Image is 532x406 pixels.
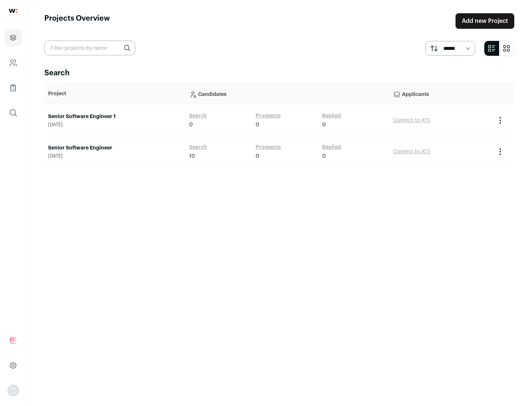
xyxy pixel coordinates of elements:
[393,118,430,123] a: Connect to ATS
[322,152,326,160] span: 0
[322,144,341,151] a: Replied
[48,144,182,152] a: Senior Software Engineer
[44,41,135,55] input: Filter projects by name
[48,90,182,97] p: Project
[189,152,195,160] span: 10
[393,149,430,154] a: Connect to ATS
[4,54,22,72] a: Company and ATS Settings
[256,152,259,160] span: 0
[189,144,207,151] a: Search
[189,121,193,128] span: 0
[256,112,281,120] a: Prospects
[4,79,22,97] a: Company Lists
[9,9,17,13] img: wellfound-shorthand-0d5821cbd27db2630d0214b213865d53afaa358527fdda9d0ea32b1df1b89c2c.svg
[189,112,207,120] a: Search
[48,113,182,120] a: Senior Software Engineer 1
[44,13,110,29] h1: Projects Overview
[4,29,22,47] a: Projects
[496,147,505,156] button: Project Actions
[456,13,514,29] a: Add new Project
[7,385,19,396] img: nopic.png
[393,86,488,101] p: Applicants
[256,121,259,128] span: 0
[322,121,326,128] span: 0
[7,385,19,396] button: Open dropdown
[189,86,386,101] p: Candidates
[48,122,182,128] span: [DATE]
[322,112,341,120] a: Replied
[44,68,514,78] h2: Search
[48,153,182,159] span: [DATE]
[256,144,281,151] a: Prospects
[496,116,505,125] button: Project Actions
